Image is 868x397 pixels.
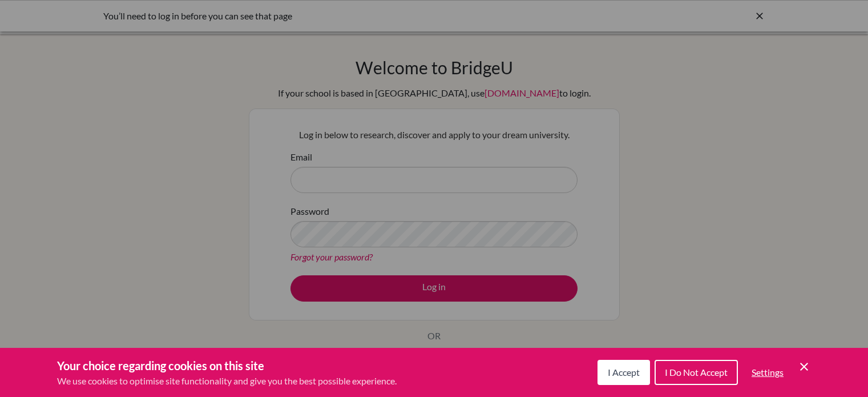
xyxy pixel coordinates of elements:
[597,360,650,385] button: I Accept
[655,360,738,385] button: I Do Not Accept
[608,367,640,378] span: I Accept
[752,367,784,378] span: Settings
[665,367,728,378] span: I Do Not Accept
[57,374,397,388] p: We use cookies to optimise site functionality and give you the best possible experience.
[57,357,397,374] h3: Your choice regarding cookies on this site
[797,360,811,374] button: Save and close
[742,361,793,384] button: Settings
